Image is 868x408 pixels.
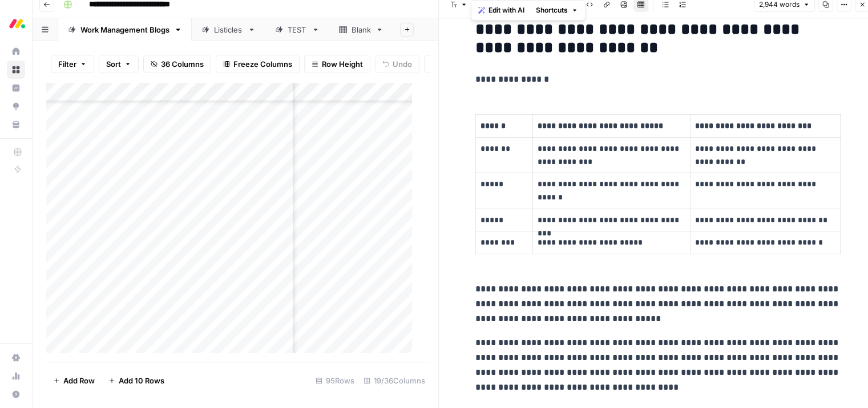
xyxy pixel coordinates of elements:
[7,385,25,403] button: Help + Support
[216,55,300,73] button: Freeze Columns
[58,58,76,70] span: Filter
[192,18,265,41] a: Listicles
[7,42,25,61] a: Home
[63,375,95,386] span: Add Row
[51,55,94,73] button: Filter
[214,24,243,35] div: Listicles
[7,79,25,97] a: Insights
[393,58,412,70] span: Undo
[375,55,419,73] button: Undo
[7,13,27,34] img: Monday.com Logo
[58,18,192,41] a: Work Management Blogs
[161,58,204,70] span: 36 Columns
[474,3,529,18] button: Edit with AI
[304,55,370,73] button: Row Height
[265,18,329,41] a: TEST
[80,24,169,35] div: Work Management Blogs
[488,5,524,15] span: Edit with AI
[7,61,25,79] a: Browse
[233,58,292,70] span: Freeze Columns
[7,367,25,385] a: Usage
[102,371,171,390] button: Add 10 Rows
[106,58,121,70] span: Sort
[119,375,164,386] span: Add 10 Rows
[99,55,139,73] button: Sort
[46,371,102,390] button: Add Row
[7,115,25,134] a: Your Data
[322,58,363,70] span: Row Height
[143,55,211,73] button: 36 Columns
[7,349,25,367] a: Settings
[531,3,583,18] button: Shortcuts
[7,97,25,115] a: Opportunities
[359,371,430,390] div: 19/36 Columns
[352,24,371,35] div: Blank
[7,9,25,38] button: Workspace: Monday.com
[329,18,393,41] a: Blank
[536,5,568,15] span: Shortcuts
[288,24,307,35] div: TEST
[311,371,359,390] div: 95 Rows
